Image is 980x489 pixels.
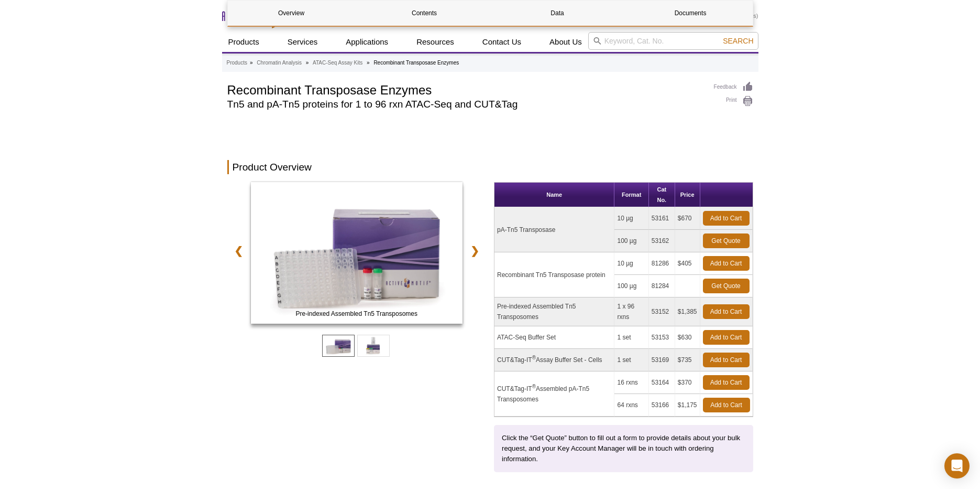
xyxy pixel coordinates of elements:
a: Documents [627,1,754,26]
td: $1,175 [675,394,700,417]
span: Pre-indexed Assembled Tn5 Transposomes [253,309,460,319]
td: $630 [675,326,700,349]
td: CUT&Tag-IT Assembled pA-Tn5 Transposomes [494,371,614,417]
td: pA-Tn5 Transposase [494,207,614,252]
td: 53169 [649,349,675,371]
td: 1 set [614,349,648,371]
a: Contents [361,1,488,26]
a: ATAC-Seq Kit [251,182,463,327]
a: Add to Cart [703,304,750,319]
li: » [250,60,253,66]
a: Add to Cart [703,211,750,226]
td: $405 [675,252,700,275]
a: Add to Cart [703,353,750,367]
a: Print [714,95,753,107]
th: Cat No. [649,183,675,207]
a: Add to Cart [703,398,750,412]
td: 1 x 96 rxns [614,297,648,326]
td: 81284 [649,275,675,297]
th: Name [494,183,614,207]
td: 64 rxns [614,394,648,417]
a: Products [227,58,247,68]
td: $1,385 [675,297,700,326]
td: 53153 [649,326,675,349]
td: CUT&Tag-IT Assay Buffer Set - Cells [494,349,614,371]
div: Open Intercom Messenger [944,453,970,479]
td: 16 rxns [614,371,648,394]
p: Click the “Get Quote” button to fill out a form to provide details about your bulk request, and y... [502,433,745,464]
a: ❯ [464,239,486,263]
td: 100 µg [614,230,648,252]
a: Resources [410,32,460,52]
a: Feedback [714,81,753,93]
td: 53162 [649,230,675,252]
td: $370 [675,371,700,394]
h2: Tn5 and pA-Tn5 proteins for 1 to 96 rxn ATAC-Seq and CUT&Tag [227,100,703,109]
h2: Product Overview [227,160,753,174]
input: Keyword, Cat. No. [588,32,758,50]
td: Recombinant Tn5 Transposase protein [494,252,614,297]
a: Services [281,32,324,52]
li: » [367,60,370,66]
td: 100 µg [614,275,648,297]
td: 1 set [614,326,648,349]
a: Applications [339,32,394,52]
td: 10 µg [614,252,648,275]
a: Overview [228,1,355,26]
td: 53152 [649,297,675,326]
img: Pre-indexed Assembled Tn5 Transposomes [251,182,463,324]
a: Products [222,32,266,52]
td: $670 [675,207,700,230]
button: Search [720,36,756,46]
td: ATAC-Seq Buffer Set [494,326,614,349]
td: 53161 [649,207,675,230]
a: ❮ [227,239,250,263]
a: About Us [543,32,588,52]
a: ATAC-Seq Assay Kits [313,58,362,68]
span: Search [723,37,753,45]
li: Recombinant Transposase Enzymes [373,60,459,66]
td: 53166 [649,394,675,417]
a: Get Quote [703,233,750,248]
td: Pre-indexed Assembled Tn5 Transposomes [494,297,614,326]
h1: Recombinant Transposase Enzymes [227,81,703,97]
td: $735 [675,349,700,371]
a: Get Quote [703,279,750,293]
th: Price [675,183,700,207]
sup: ® [532,355,536,360]
a: Add to Cart [703,330,750,345]
a: Data [494,1,621,26]
a: Add to Cart [703,256,750,271]
td: 10 µg [614,207,648,230]
a: Chromatin Analysis [257,58,302,68]
td: 53164 [649,371,675,394]
a: Add to Cart [703,375,750,390]
a: Contact Us [476,32,527,52]
th: Format [614,183,648,207]
sup: ® [532,384,536,389]
li: » [306,60,309,66]
td: 81286 [649,252,675,275]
